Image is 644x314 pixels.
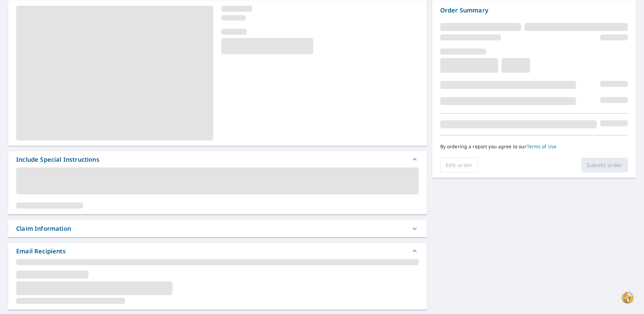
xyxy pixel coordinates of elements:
[16,224,71,233] div: Claim Information
[8,151,427,167] div: Include Special Instructions
[440,144,628,150] p: By ordering a report you agree to our
[527,143,557,150] a: Terms of Use
[16,155,99,164] div: Include Special Instructions
[16,247,66,256] div: Email Recipients
[8,243,427,259] div: Email Recipients
[8,220,427,237] div: Claim Information
[440,6,628,15] p: Order Summary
